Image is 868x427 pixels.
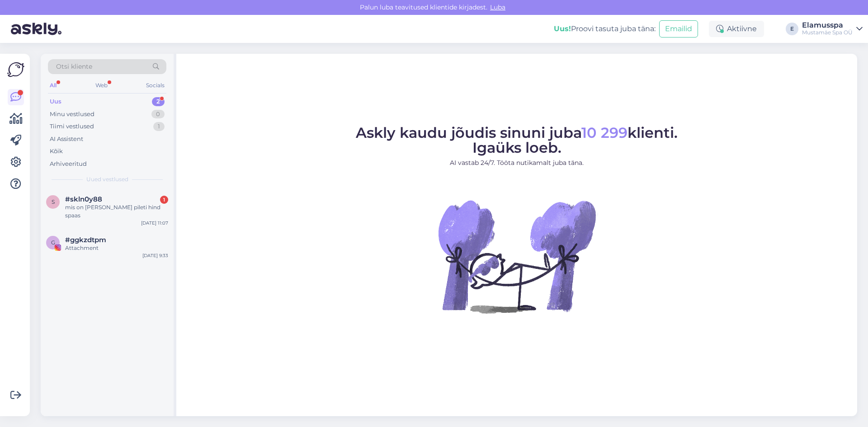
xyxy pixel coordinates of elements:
span: 10 299 [581,124,627,141]
div: 2 [152,97,165,106]
span: Askly kaudu jõudis sinuni juba klienti. Igaüks loeb. [356,124,678,156]
div: Socials [144,80,166,91]
div: Web [94,80,109,91]
a: ElamusspaMustamäe Spa OÜ [802,22,863,36]
p: AI vastab 24/7. Tööta nutikamalt juba täna. [356,158,678,168]
div: Minu vestlused [50,110,94,119]
div: 0 [151,110,165,119]
div: Tiimi vestlused [50,122,94,131]
div: Mustamäe Spa OÜ [802,29,853,36]
div: AI Assistent [50,135,83,144]
span: g [51,239,55,246]
b: Uus! [554,24,571,33]
div: E [786,23,798,35]
div: [DATE] 11:07 [141,220,168,226]
span: s [52,198,55,205]
div: 1 [153,122,165,131]
div: Kõik [50,147,63,156]
div: Attachment [65,244,168,252]
div: Elamusspa [802,22,853,29]
span: Uued vestlused [86,175,128,183]
img: Askly Logo [7,61,24,78]
div: All [48,80,58,91]
div: Uus [50,97,61,106]
div: mis on [PERSON_NAME] pileti hind spaas [65,203,168,220]
span: Otsi kliente [56,62,92,71]
div: Proovi tasuta juba täna: [554,23,656,34]
div: Aktiivne [709,21,764,37]
div: Arhiveeritud [50,160,87,169]
div: [DATE] 9:33 [142,252,168,259]
span: #ggkzdtpm [65,236,106,244]
span: #skln0y88 [65,195,102,203]
div: 1 [160,196,168,204]
span: Luba [487,3,508,11]
button: Emailid [659,20,698,38]
img: No Chat active [435,175,598,338]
